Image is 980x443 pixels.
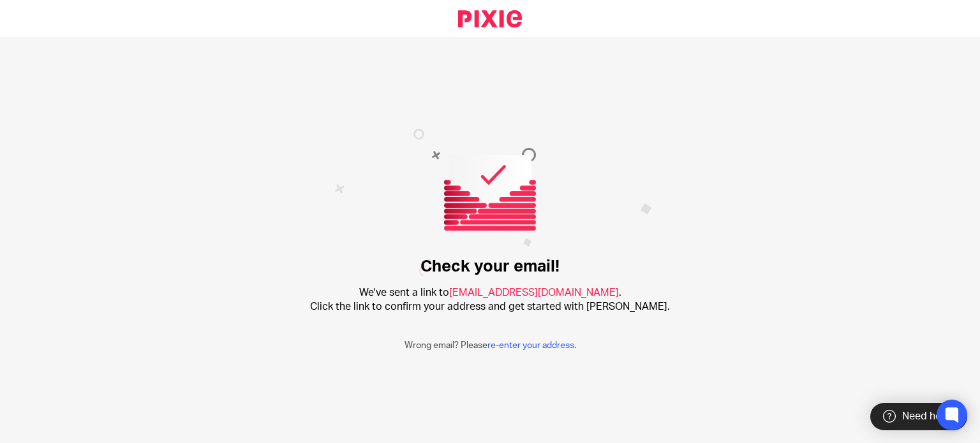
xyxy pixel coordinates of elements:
[487,341,574,350] a: re-enter your address
[449,287,619,298] span: [EMAIL_ADDRESS][DOMAIN_NAME]
[420,257,560,277] h1: Check your email!
[334,129,652,276] img: Confirm email image
[310,286,670,314] h2: We've sent a link to . Click the link to confirm your address and get started with [PERSON_NAME].
[405,339,576,352] p: Wrong email? Please .
[870,403,967,430] div: Need help?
